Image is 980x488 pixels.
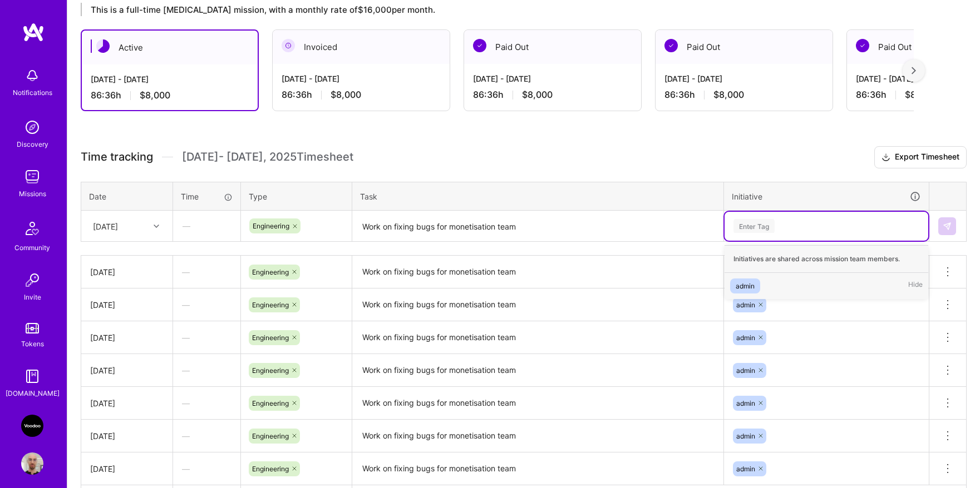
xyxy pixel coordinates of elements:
[173,257,240,287] div: —
[352,182,724,211] th: Task
[713,89,744,101] span: $8,000
[664,73,824,84] div: [DATE] - [DATE]
[13,87,52,98] div: Notifications
[252,268,289,276] span: Engineering
[353,257,722,288] textarea: Work on fixing bugs for monetisation team
[182,150,353,164] span: [DATE] - [DATE] , 2025 Timesheet
[140,89,170,101] span: $8,000
[353,290,722,320] textarea: Work on fixing bugs for monetisation team
[90,299,164,311] div: [DATE]
[90,463,164,475] div: [DATE]
[732,190,921,203] div: Initiative
[81,182,173,211] th: Date
[252,333,289,342] span: Engineering
[908,278,923,293] span: Hide
[943,222,952,231] img: Submit
[736,366,755,375] span: admin
[19,215,46,242] img: Community
[81,150,153,164] span: Time tracking
[173,290,240,320] div: —
[81,3,914,16] div: This is a full-time [MEDICAL_DATA] mission, with a monthly rate of $16,000 per month.
[6,387,60,399] div: [DOMAIN_NAME]
[473,73,632,84] div: [DATE] - [DATE]
[736,280,755,292] div: admin
[91,89,249,101] div: 86:36 h
[473,89,632,101] div: 86:36 h
[173,323,240,352] div: —
[252,432,289,440] span: Engineering
[856,39,869,52] img: Paid Out
[733,217,775,235] div: Enter Tag
[17,138,48,150] div: Discovery
[21,64,43,87] img: bell
[26,323,39,333] img: tokens
[173,356,240,385] div: —
[353,454,722,484] textarea: Work on fixing bugs for monetisation team
[90,430,164,442] div: [DATE]
[21,452,43,475] img: User Avatar
[656,30,833,64] div: Paid Out
[736,432,755,440] span: admin
[464,30,641,64] div: Paid Out
[93,220,118,232] div: [DATE]
[173,389,240,418] div: —
[241,182,352,211] th: Type
[874,146,967,168] button: Export Timesheet
[90,365,164,376] div: [DATE]
[90,266,164,278] div: [DATE]
[664,89,824,101] div: 86:36 h
[21,269,43,291] img: Invite
[173,454,240,484] div: —
[14,242,50,253] div: Community
[353,355,722,386] textarea: Work on fixing bugs for monetisation team
[252,399,289,407] span: Engineering
[252,366,289,375] span: Engineering
[353,421,722,451] textarea: Work on fixing bugs for monetisation team
[353,322,722,353] textarea: Work on fixing bugs for monetisation team
[90,397,164,409] div: [DATE]
[174,211,240,241] div: —
[253,222,289,230] span: Engineering
[19,188,46,200] div: Missions
[173,421,240,451] div: —
[181,191,233,202] div: Time
[905,89,935,101] span: $8,000
[881,152,890,163] i: icon Download
[21,166,43,188] img: teamwork
[282,89,441,101] div: 86:36 h
[725,245,928,273] div: Initiatives are shared across mission team members.
[473,39,486,52] img: Paid Out
[736,333,755,342] span: admin
[154,223,159,229] i: icon Chevron
[90,332,164,343] div: [DATE]
[912,67,916,74] img: right
[252,465,289,473] span: Engineering
[522,89,553,101] span: $8,000
[331,89,361,101] span: $8,000
[18,415,46,437] a: VooDoo (BeReal): Engineering Execution Squad
[91,73,249,85] div: [DATE] - [DATE]
[82,31,258,64] div: Active
[353,212,722,241] textarea: Work on fixing bugs for monetisation team
[252,301,289,309] span: Engineering
[353,388,722,419] textarea: Work on fixing bugs for monetisation team
[96,39,110,53] img: Active
[22,22,45,42] img: logo
[21,365,43,387] img: guide book
[21,415,43,437] img: VooDoo (BeReal): Engineering Execution Squad
[24,291,41,303] div: Invite
[282,39,295,52] img: Invoiced
[736,465,755,473] span: admin
[282,73,441,84] div: [DATE] - [DATE]
[21,116,43,138] img: discovery
[664,39,678,52] img: Paid Out
[273,30,450,64] div: Invoiced
[736,399,755,407] span: admin
[736,301,755,309] span: admin
[18,452,46,475] a: User Avatar
[21,338,44,350] div: Tokens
